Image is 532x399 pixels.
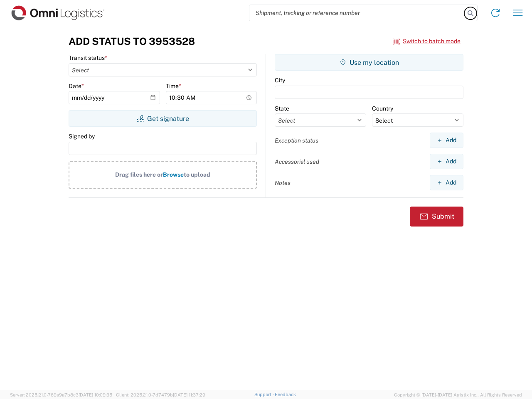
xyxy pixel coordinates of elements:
[166,82,181,90] label: Time
[249,5,465,21] input: Shipment, tracking or reference number
[79,392,112,397] span: [DATE] 10:09:35
[69,35,195,47] h3: Add Status to 3953528
[254,392,275,397] a: Support
[173,392,205,397] span: [DATE] 11:37:29
[184,171,210,178] span: to upload
[116,392,205,397] span: Client: 2025.21.0-7d7479b
[393,34,461,48] button: Switch to batch mode
[410,207,463,227] button: Submit
[275,76,285,84] label: City
[275,54,463,71] button: Use my location
[275,105,289,112] label: State
[372,105,393,112] label: Country
[115,171,163,178] span: Drag files here or
[430,133,463,148] button: Add
[275,392,296,397] a: Feedback
[394,391,522,399] span: Copyright © [DATE]-[DATE] Agistix Inc., All Rights Reserved
[430,175,463,190] button: Add
[163,171,184,178] span: Browse
[10,392,112,397] span: Server: 2025.21.0-769a9a7b8c3
[69,54,107,62] label: Transit status
[275,137,318,144] label: Exception status
[430,154,463,169] button: Add
[69,82,84,90] label: Date
[275,179,291,187] label: Notes
[275,158,319,165] label: Accessorial used
[69,133,95,140] label: Signed by
[69,110,257,127] button: Get signature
